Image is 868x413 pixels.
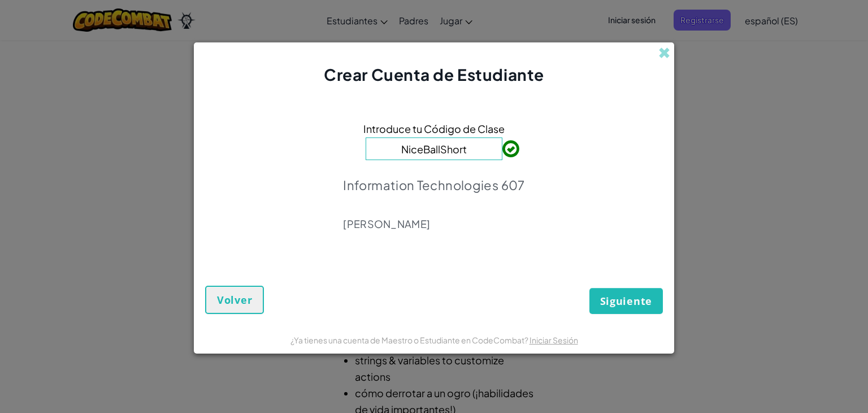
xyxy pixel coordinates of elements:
span: ¿Ya tienes una cuenta de Maestro o Estudiante en CodeCombat? [290,335,530,345]
span: Volver [217,293,252,307]
button: Siguiente [589,288,663,314]
p: Information Technologies 607 [343,177,524,193]
a: Iniciar Sesión [530,335,578,345]
span: Siguiente [600,294,652,308]
span: Introduce tu Código de Clase [363,121,505,137]
p: [PERSON_NAME] [343,217,524,231]
button: Volver [205,286,264,314]
span: Crear Cuenta de Estudiante [324,64,544,84]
